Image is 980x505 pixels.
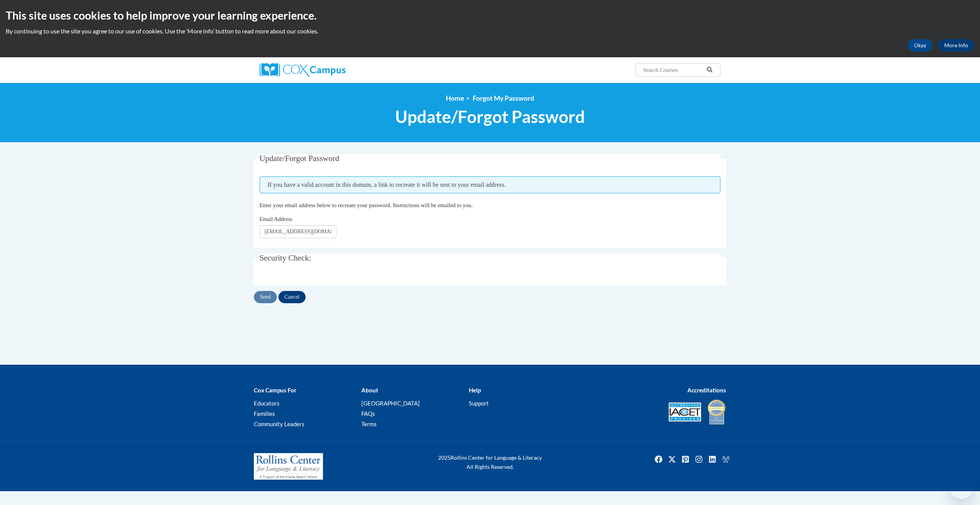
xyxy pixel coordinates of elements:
[260,154,339,163] span: Update/Forgot Password
[260,202,473,208] span: Enter your email address below to recreate your password. Instructions will be emailed to you.
[693,453,705,465] img: Instagram icon
[469,400,489,407] a: Support
[652,453,665,465] a: Facebook
[260,253,311,262] span: Security Check:
[469,387,481,394] b: Help
[908,39,932,51] button: Okay
[395,106,585,127] span: Update/Forgot Password
[473,94,534,102] span: Forgot My Password
[409,453,571,472] div: Rollins Center for Language & Literacy All Rights Reserved.
[361,420,377,427] a: Terms
[707,399,726,425] img: IDA® Accredited
[260,63,406,77] a: Cox Campus
[260,63,346,77] img: Cox Campus
[361,387,378,394] b: About
[652,453,665,465] img: Facebook icon
[938,39,974,51] a: More Info
[260,225,336,238] input: Email
[720,453,732,465] a: Facebook Group
[687,387,726,394] b: Accreditations
[438,454,450,461] span: 2025
[949,474,974,499] iframe: Button to launch messaging window
[254,410,275,417] a: Families
[704,65,715,75] button: Search
[642,65,704,75] input: Search Courses
[361,410,375,417] a: FAQs
[706,453,718,465] a: Linkedin
[254,400,280,407] a: Educators
[693,453,705,465] a: Instagram
[254,420,305,427] a: Community Leaders
[278,291,306,303] input: Cancel
[361,400,420,407] a: [GEOGRAPHIC_DATA]
[720,453,732,465] img: Facebook group icon
[260,216,293,222] span: Email Address
[666,453,678,465] img: Twitter icon
[254,387,296,394] b: Cox Campus For
[260,176,721,193] span: If you have a valid account in this domain, a link to recreate it will be sent to your email addr...
[6,8,974,23] h2: This site uses cookies to help improve your learning experience.
[446,94,464,102] a: Home
[669,402,701,422] img: Accredited IACET® Provider
[679,453,692,465] img: Pinterest icon
[706,453,718,465] img: LinkedIn icon
[666,453,678,465] a: Twitter
[679,453,692,465] a: Pinterest
[6,27,974,35] p: By continuing to use the site you agree to our use of cookies. Use the ‘More info’ button to read...
[254,453,323,480] img: Rollins Center for Language & Literacy - A Program of the Atlanta Speech School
